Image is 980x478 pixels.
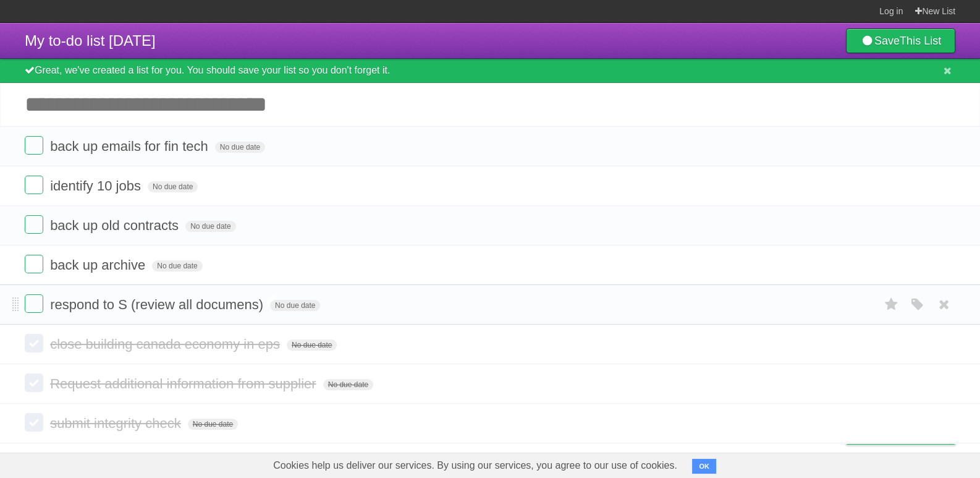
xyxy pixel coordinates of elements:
[846,28,955,53] a: SaveThis List
[50,218,182,233] span: back up old contracts
[900,35,941,47] b: This List
[25,413,43,432] label: Done
[50,416,184,431] span: submit integrity check
[50,376,319,391] span: Request additional information from supplier
[152,260,202,271] span: No due date
[50,297,266,312] span: respond to S (review all documens)
[25,136,43,155] label: Done
[188,419,238,430] span: No due date
[270,300,320,311] span: No due date
[50,139,211,154] span: back up emails for fin tech
[880,294,903,315] label: Star task
[148,181,198,192] span: No due date
[25,334,43,352] label: Done
[261,453,690,478] span: Cookies help us deliver our services. By using our services, you agree to our use of cookies.
[323,379,373,390] span: No due date
[25,32,156,49] span: My to-do list [DATE]
[50,178,144,194] span: identify 10 jobs
[50,336,283,352] span: close building canada economy in eps
[872,422,949,444] span: Buy me a coffee
[25,215,43,234] label: Done
[25,373,43,392] label: Done
[185,221,235,232] span: No due date
[287,339,337,351] span: No due date
[25,255,43,273] label: Done
[215,142,265,153] span: No due date
[692,459,716,474] button: OK
[25,294,43,313] label: Done
[25,176,43,194] label: Done
[50,257,148,273] span: back up archive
